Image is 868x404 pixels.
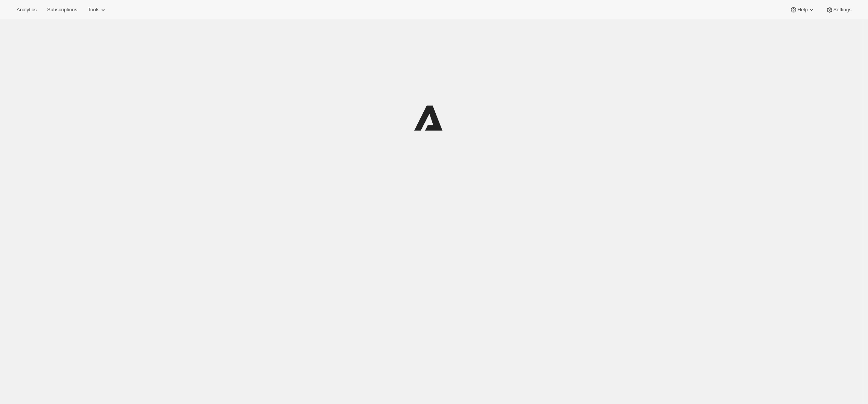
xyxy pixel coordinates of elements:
span: Analytics [17,7,36,13]
button: Tools [83,5,111,15]
button: Analytics [12,5,41,15]
span: Help [797,7,807,13]
span: Subscriptions [47,7,77,13]
button: Subscriptions [43,5,82,15]
button: Settings [821,5,856,15]
button: Help [785,5,819,15]
span: Tools [88,7,99,13]
span: Settings [833,7,851,13]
